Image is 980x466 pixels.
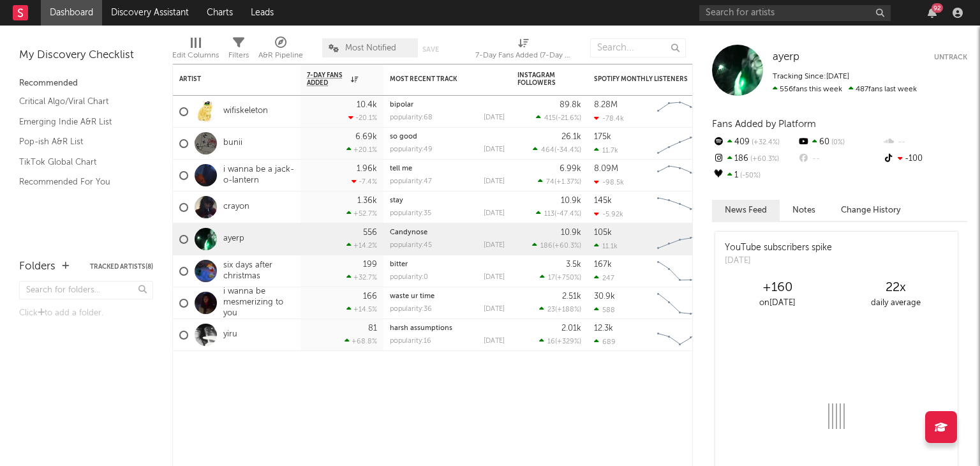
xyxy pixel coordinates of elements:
[390,261,408,268] a: bitter
[536,114,581,122] div: ( )
[19,175,140,189] a: Recommended For You
[750,139,780,146] span: +32.4 %
[651,255,709,287] svg: Chart title
[390,293,505,300] div: waste ur time
[594,146,618,154] div: 11.7k
[797,134,882,151] div: 60
[19,76,153,91] div: Recommended
[172,32,219,69] div: Edit Columns
[566,260,581,269] div: 3.5k
[548,274,555,282] span: 17
[773,52,799,63] span: ayerp
[557,306,579,313] span: +188 %
[346,146,377,154] div: +20.1 %
[346,305,377,313] div: +14.5 %
[172,48,219,63] div: Edit Columns
[557,274,579,282] span: +750 %
[390,114,433,121] div: popularity: 68
[258,32,303,69] div: A&R Pipeline
[780,200,828,221] button: Notes
[484,338,505,345] div: [DATE]
[517,71,562,87] div: Instagram Followers
[561,197,581,205] div: 10.9k
[928,8,937,18] button: 92
[554,243,579,250] span: +60.3 %
[345,337,377,345] div: +68.8 %
[718,280,836,296] div: +160
[590,38,686,57] input: Search...
[934,51,967,64] button: Untrack
[484,242,505,249] div: [DATE]
[390,293,434,300] a: waste ur time
[882,134,967,151] div: --
[390,210,431,217] div: popularity: 35
[345,44,396,52] span: Most Notified
[223,329,237,340] a: yiru
[539,305,581,313] div: ( )
[773,51,799,64] a: ayerp
[651,223,709,255] svg: Chart title
[484,114,505,121] div: [DATE]
[179,75,275,83] div: Artist
[651,319,709,351] svg: Chart title
[19,94,140,109] a: Critical Algo/Viral Chart
[546,179,554,186] span: 74
[19,135,140,149] a: Pop-ish A&R List
[651,96,709,128] svg: Chart title
[712,151,797,167] div: 186
[594,101,618,109] div: 8.28M
[390,229,505,236] div: Candynose
[346,209,377,218] div: +52.7 %
[223,106,268,117] a: wifiskeleton
[547,338,555,345] span: 16
[773,86,842,93] span: 556 fans this week
[390,101,505,109] div: bipolar
[651,128,709,160] svg: Chart title
[556,211,579,218] span: -47.4 %
[390,325,452,332] a: harsh assumptions
[594,133,611,141] div: 175k
[562,292,581,301] div: 2.51k
[651,160,709,192] svg: Chart title
[258,48,303,63] div: A&R Pipeline
[594,229,612,237] div: 105k
[836,280,954,296] div: 22 x
[594,178,624,186] div: -98.5k
[346,273,377,282] div: +32.7 %
[561,324,581,333] div: 2.01k
[544,115,556,122] span: 415
[651,192,709,223] svg: Chart title
[223,234,244,244] a: ayerp
[594,274,614,282] div: 247
[390,101,413,109] a: bipolar
[357,165,377,173] div: 1.96k
[390,75,486,83] div: Most Recent Track
[594,114,624,123] div: -78.4k
[557,338,579,345] span: +329 %
[390,165,412,172] a: tell me
[594,197,612,205] div: 145k
[19,281,153,299] input: Search for folders...
[90,264,153,270] button: Tracked Artists(8)
[594,242,618,250] div: 11.1k
[828,200,914,221] button: Change History
[228,32,249,69] div: Filters
[594,324,613,333] div: 12.3k
[307,71,348,87] span: 7-Day Fans Added
[390,133,505,140] div: so good
[223,138,242,149] a: bunii
[829,139,845,146] span: 0 %
[19,48,153,63] div: My Discovery Checklist
[561,133,581,141] div: 26.1k
[363,260,377,269] div: 199
[547,306,555,313] span: 23
[532,241,581,250] div: ( )
[882,151,967,167] div: -100
[223,260,294,282] a: six days after christmas
[541,147,554,154] span: 464
[484,210,505,217] div: [DATE]
[390,325,505,332] div: harsh assumptions
[594,292,615,301] div: 30.9k
[539,337,581,345] div: ( )
[19,306,153,321] div: Click to add a folder.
